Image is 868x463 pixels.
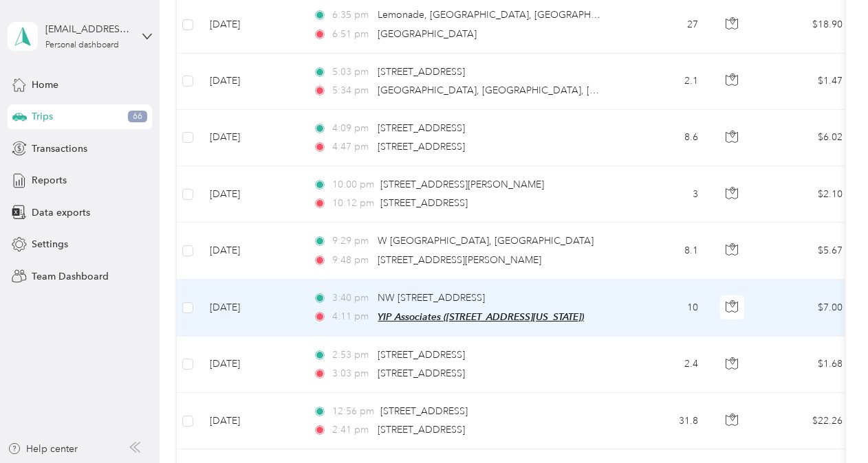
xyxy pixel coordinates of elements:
span: 3:40 pm [332,291,371,306]
span: [GEOGRAPHIC_DATA], [GEOGRAPHIC_DATA], [GEOGRAPHIC_DATA] [378,84,686,96]
span: 4:09 pm [332,121,371,136]
td: 8.6 [618,110,709,166]
span: Transactions [32,142,87,156]
span: [STREET_ADDRESS] [380,197,468,209]
span: 5:34 pm [332,83,371,98]
td: [DATE] [199,337,302,393]
span: [STREET_ADDRESS][PERSON_NAME] [380,179,544,190]
span: [STREET_ADDRESS] [378,122,465,134]
span: [STREET_ADDRESS] [378,424,465,436]
td: $5.67 [757,223,854,279]
span: 10:00 pm [332,177,374,192]
span: [STREET_ADDRESS] [378,141,465,153]
td: $22.26 [757,393,854,449]
iframe: Everlance-gr Chat Button Frame [791,386,868,463]
td: [DATE] [199,166,302,223]
td: $2.10 [757,166,854,223]
td: $1.68 [757,337,854,393]
td: 8.1 [618,223,709,279]
span: 5:03 pm [332,65,371,80]
td: 10 [618,280,709,337]
td: $7.00 [757,280,854,337]
div: Personal dashboard [45,41,119,49]
span: 9:48 pm [332,253,371,268]
span: [STREET_ADDRESS][PERSON_NAME] [378,254,541,266]
span: Settings [32,237,68,251]
span: [STREET_ADDRESS] [378,368,465,379]
span: 3:03 pm [332,366,371,381]
span: [STREET_ADDRESS] [380,405,468,417]
span: Team Dashboard [32,269,109,284]
td: 2.4 [618,337,709,393]
span: 12:56 pm [332,404,374,419]
td: [DATE] [199,110,302,166]
span: 9:29 pm [332,234,371,249]
span: 2:41 pm [332,422,371,438]
td: 3 [618,166,709,223]
span: Data exports [32,205,90,220]
span: 4:11 pm [332,309,371,324]
button: Help center [8,442,78,456]
span: Home [32,78,58,92]
span: YIP Associates ([STREET_ADDRESS][US_STATE]) [378,311,584,322]
span: 6:51 pm [332,27,371,42]
td: $1.47 [757,54,854,110]
span: Reports [32,173,67,188]
td: 31.8 [618,393,709,449]
span: 10:12 pm [332,196,374,211]
div: [EMAIL_ADDRESS][DOMAIN_NAME] [45,22,131,36]
span: [STREET_ADDRESS] [378,66,465,78]
span: 66 [128,111,147,123]
td: [DATE] [199,393,302,449]
span: 2:53 pm [332,348,371,363]
span: Lemonade, [GEOGRAPHIC_DATA], [GEOGRAPHIC_DATA], [US_STATE], 90045, [GEOGRAPHIC_DATA] [378,9,827,21]
span: 4:47 pm [332,139,371,155]
td: [DATE] [199,54,302,110]
td: [DATE] [199,223,302,279]
span: 6:35 pm [332,8,371,23]
span: [GEOGRAPHIC_DATA] [378,28,477,40]
td: [DATE] [199,280,302,337]
td: $6.02 [757,110,854,166]
td: 2.1 [618,54,709,110]
span: NW [STREET_ADDRESS] [378,292,485,304]
span: W [GEOGRAPHIC_DATA], [GEOGRAPHIC_DATA] [378,235,594,247]
span: [STREET_ADDRESS] [378,349,465,361]
span: Trips [32,109,53,124]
